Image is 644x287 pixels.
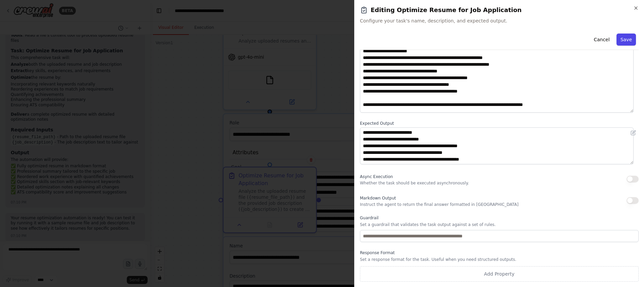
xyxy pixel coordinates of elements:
p: Instruct the agent to return the final answer formatted in [GEOGRAPHIC_DATA] [360,202,519,207]
h2: Editing Optimize Resume for Job Application [360,5,639,15]
label: Response Format [360,250,639,255]
span: Async Execution [360,174,393,179]
span: Configure your task's name, description, and expected output. [360,17,639,24]
span: Markdown Output [360,196,396,200]
button: Cancel [590,34,613,46]
button: Add Property [360,266,639,282]
label: Guardrail [360,215,639,221]
p: Set a guardrail that validates the task output against a set of rules. [360,222,639,227]
label: Expected Output [360,121,639,126]
p: Set a response format for the task. Useful when you need structured outputs. [360,257,639,262]
p: Whether the task should be executed asynchronously. [360,180,469,186]
button: Open in editor [629,129,637,137]
button: Save [616,34,636,46]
